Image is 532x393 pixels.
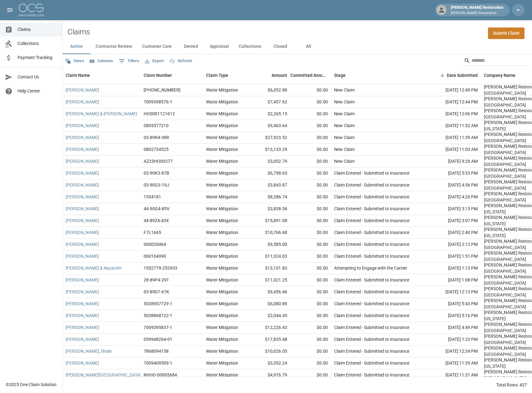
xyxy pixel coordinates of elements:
div: Claim Name [66,67,90,84]
div: [DATE] 12:49 PM [425,84,481,96]
div: Claim Entered - Submitted to Insurance [334,229,409,236]
div: Water Mitigation [206,217,238,224]
a: [PERSON_NAME] [66,170,99,176]
div: Water Mitigation [206,134,238,141]
div: [DATE] 11:35 AM [425,357,481,369]
div: Claim Entered - Submitted to Insurance [334,372,409,378]
div: Water Mitigation [206,158,238,164]
div: [DATE] 4:26 PM [425,191,481,203]
div: $0.00 [290,357,331,369]
div: Search [464,56,531,67]
a: [PERSON_NAME] [66,87,99,93]
div: 0802734525 [144,146,169,152]
div: Committed Amount [290,67,331,84]
div: Water Mitigation [206,277,238,283]
div: $11,024.03 [250,251,290,262]
div: $3,052.79 [250,156,290,167]
div: [DATE] 12:44 PM [425,96,481,108]
button: Sort [438,71,447,80]
div: 060104990 [144,253,166,259]
div: [DATE] 11:31 AM [425,369,481,381]
a: [PERSON_NAME] [66,324,99,331]
a: [PERSON_NAME], Shale [66,348,111,354]
div: New Claim [334,122,355,129]
div: 7009398576-1 [144,99,172,105]
div: Claim Type [203,67,250,84]
div: New Claim [334,111,355,117]
div: Water Mitigation [206,253,238,259]
button: Show filters [117,56,141,66]
div: Claim Entered - Submitted to Insurance [334,170,409,176]
div: $0.00 [290,179,331,191]
p: [PERSON_NAME] Restoration [451,11,503,16]
div: Amount [250,67,290,84]
div: 7868094158 [144,348,169,354]
div: $0.00 [290,286,331,298]
div: Claim Number [144,67,172,84]
div: [DATE] 3:13 PM [425,203,481,215]
div: Claim Entered - Submitted to Insurance [334,277,409,283]
div: Claim Entered - Submitted to Insurance [334,360,409,366]
div: [DATE] 4:49 PM [425,322,481,334]
button: Denied [177,39,205,54]
div: Water Mitigation [206,87,238,93]
div: Claim Entered - Submitted to Insurance [334,194,409,200]
div: F7L1665 [144,229,161,236]
div: $7,457.62 [250,96,290,108]
div: $27,923.52 [250,132,290,144]
a: [PERSON_NAME][GEOGRAPHIC_DATA] [66,372,141,378]
a: [PERSON_NAME] [66,253,99,259]
button: Export [143,56,165,66]
div: $6,080.89 [250,298,290,310]
div: $6,052.88 [250,84,290,96]
div: [DATE] 1:23 PM [425,334,481,346]
div: 059948264-01 [144,336,172,342]
div: [PERSON_NAME] Restoration [448,4,506,16]
div: Water Mitigation [206,182,238,188]
div: $10,026.05 [250,346,290,357]
span: Contact Us [17,74,57,80]
div: $0.00 [290,84,331,96]
div: 5038907729-1 [144,301,172,307]
div: 1552779-252933 [144,265,177,271]
a: [PERSON_NAME] [66,99,99,105]
div: 44-90G4-85V [144,206,170,212]
a: [PERSON_NAME] [66,158,99,164]
div: $2,044.45 [250,310,290,322]
div: 28-89P4-29T [144,277,169,283]
div: Claim Entered - Submitted to Insurance [334,312,409,319]
div: $3,352.24 [250,357,290,369]
a: [PERSON_NAME] [66,312,99,319]
div: Date Submitted [447,67,478,84]
div: [DATE] 2:40 PM [425,227,481,239]
div: Water Mitigation [206,301,238,307]
div: [DATE] 12:34 PM [425,346,481,357]
div: 1554181 [144,194,161,200]
div: $17,835.48 [250,334,290,346]
button: Contractor Review [91,39,137,54]
a: [PERSON_NAME] [66,206,99,212]
div: New Claim [334,146,355,152]
div: [DATE] 12:06 PM [425,108,481,120]
div: 03-89R4-38R [144,134,169,141]
a: [PERSON_NAME] [66,182,99,188]
button: Refresh [168,56,194,66]
div: dynamic tabs [62,39,532,54]
a: [PERSON_NAME] [66,360,99,366]
div: Water Mitigation [206,265,238,271]
div: Claim Entered - Submitted to Insurance [334,324,409,331]
div: $0.00 [290,310,331,322]
a: [PERSON_NAME] [66,134,99,141]
div: Claim Number [140,67,203,84]
span: Claims [17,26,57,33]
div: Claim Entered - Submitted to Insurance [334,217,409,224]
div: Water Mitigation [206,194,238,200]
div: [DATE] 2:12 PM [425,239,481,251]
span: Payment Tracking [17,54,57,61]
div: [DATE] 1:08 PM [425,274,481,286]
div: $13,101.83 [250,262,290,274]
div: New Claim [334,134,355,141]
div: Water Mitigation [206,241,238,247]
div: Water Mitigation [206,206,238,212]
div: $0.00 [290,251,331,262]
